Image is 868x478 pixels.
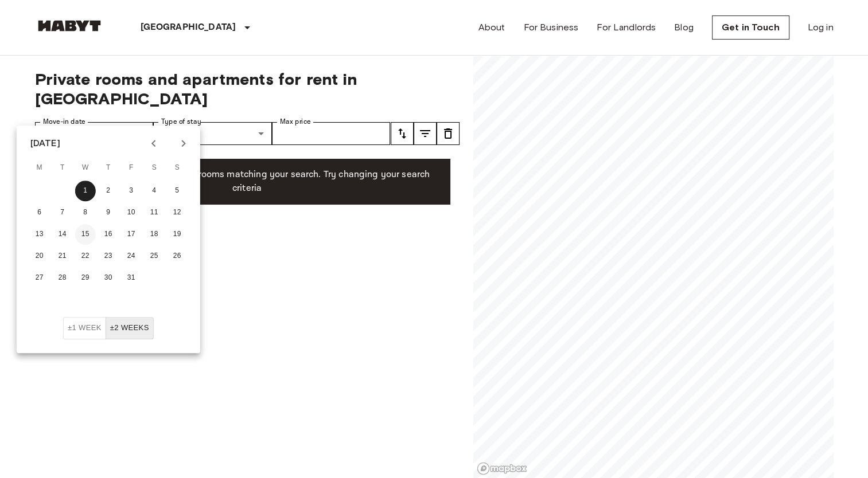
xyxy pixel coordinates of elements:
a: Log in [808,21,834,34]
label: Max price [280,117,311,127]
button: tune [414,122,437,145]
button: tune [391,122,414,145]
button: 6 [29,202,50,223]
button: 15 [75,224,96,245]
button: 13 [29,224,50,245]
span: Private rooms and apartments for rent in [GEOGRAPHIC_DATA] [35,69,460,108]
button: 1 [75,181,96,201]
button: 2 [98,181,119,201]
a: For Business [523,21,578,34]
button: 31 [121,268,142,288]
button: Next month [174,134,193,153]
button: 29 [75,268,96,288]
button: 22 [75,246,96,267]
span: Tuesday [52,156,73,179]
p: Unfortunately there are no free rooms matching your search. Try changing your search criteria [53,168,441,195]
button: 16 [98,224,119,245]
button: 4 [144,181,165,201]
button: 14 [52,224,73,245]
div: [DATE] [30,136,60,150]
a: Get in Touch [712,15,789,40]
span: Thursday [98,156,119,179]
button: 21 [52,246,73,267]
span: Monday [29,156,50,179]
span: Saturday [144,156,165,179]
a: Mapbox logo [477,462,527,475]
button: 26 [167,246,188,267]
button: 5 [167,181,188,201]
button: 27 [29,268,50,288]
a: About [478,21,505,34]
img: Habyt [35,20,104,32]
button: 12 [167,202,188,223]
label: Type of stay [161,117,201,127]
button: Previous month [144,134,164,153]
button: 18 [144,224,165,245]
button: 20 [29,246,50,267]
button: ±1 week [63,317,106,339]
span: Friday [121,156,142,179]
button: 28 [52,268,73,288]
button: tune [437,122,460,145]
span: Sunday [167,156,188,179]
button: 3 [121,181,142,201]
p: [GEOGRAPHIC_DATA] [141,21,236,34]
label: Move-in date [43,117,85,127]
button: 11 [144,202,165,223]
button: 23 [98,246,119,267]
button: 10 [121,202,142,223]
button: 24 [121,246,142,267]
button: 9 [98,202,119,223]
button: 17 [121,224,142,245]
button: 19 [167,224,188,245]
div: Move In Flexibility [63,317,154,339]
button: ±2 weeks [106,317,154,339]
a: Blog [674,21,694,34]
a: For Landlords [597,21,656,34]
button: 30 [98,268,119,288]
span: Wednesday [75,156,96,179]
button: 8 [75,202,96,223]
button: 25 [144,246,165,267]
button: 7 [52,202,73,223]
